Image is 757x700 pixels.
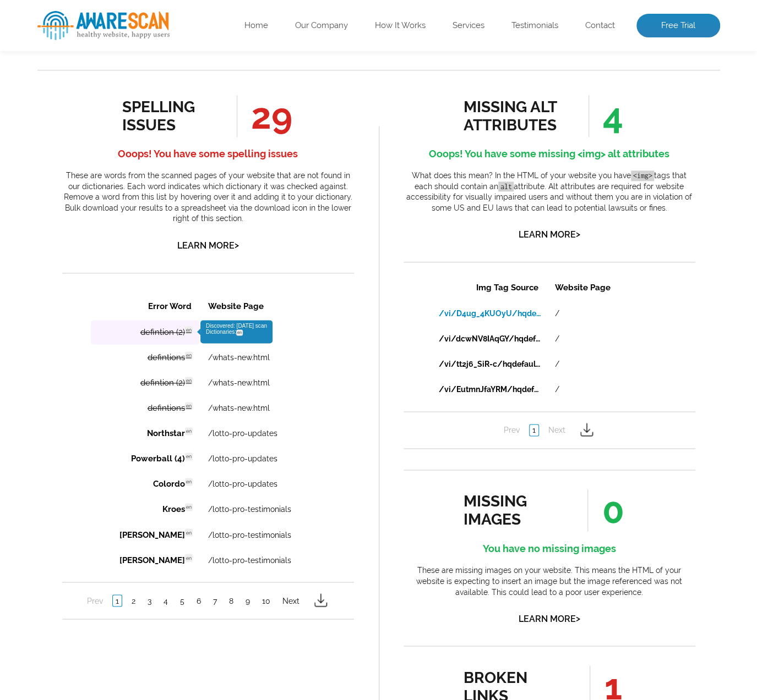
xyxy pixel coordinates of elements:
[519,613,580,624] a: Learn More>
[146,60,208,69] a: /whats-new.html
[146,263,229,272] a: /lotto-pro-testimonials
[62,170,354,224] p: These are words from the scanned pages of your website that are not found in our dictionaries. Ea...
[123,109,130,117] span: en
[144,1,233,19] th: Website Page
[146,187,215,196] a: /lotto-pro-updates
[128,1,233,19] th: Website Page
[19,27,121,36] a: /cdn-cgi/l/email-protection
[35,53,137,62] a: /vi/dcwNV8IAqGY/hqdefault.jpg
[217,302,240,313] a: Next
[174,140,192,158] img: download_32px.png
[146,136,215,145] a: /lotto-pro-updates
[132,302,141,313] a: 6
[585,20,615,31] a: Contact
[197,302,211,313] a: 10
[576,227,580,242] span: >
[148,302,157,313] a: 7
[29,27,137,52] td: defintion (2)
[576,610,580,626] span: >
[123,185,130,193] span: en
[144,36,182,42] span: Dictionaries:
[249,299,267,316] img: download_32px.png
[453,20,484,31] a: Services
[123,236,130,244] span: en
[67,302,76,313] a: 2
[29,230,137,254] td: [PERSON_NAME]
[464,98,563,134] div: missing alt attributes
[146,212,229,221] a: /lotto-pro-testimonials
[1,1,127,19] th: Broken Link
[151,103,156,112] a: /
[99,302,108,313] a: 4
[62,145,354,163] h4: Ooops! You have some spelling issues
[498,181,514,192] code: alt
[29,255,137,279] td: [PERSON_NAME]
[29,205,137,229] td: Kroes
[146,238,229,246] a: /lotto-pro-testimonials
[587,489,624,531] span: 0
[37,11,170,40] img: AwareScan
[123,160,130,168] span: en
[181,302,190,313] a: 9
[235,238,239,253] span: >
[464,492,563,528] div: missing images
[123,261,130,269] span: en
[29,78,137,102] td: defintion (2)
[151,27,156,36] a: /
[404,539,695,557] h4: You have no missing images
[135,78,210,87] a: /how-to-videos.html
[244,20,268,31] a: Home
[151,53,156,62] a: /
[146,162,215,170] a: /lotto-pro-updates
[519,229,580,240] a: Learn More>
[135,53,140,62] a: /
[375,20,426,31] a: How It Works
[589,95,623,137] span: 4
[35,27,137,36] a: /vi/D4ug_4KUOyU/hqdefault.jpg
[144,30,205,36] span: Discovered: [DATE] scan
[174,37,181,43] span: en
[511,20,558,31] a: Testimonials
[174,139,192,157] img: download_32px.png
[237,95,292,137] span: 29
[404,565,695,597] p: These are missing images on your website. This means the HTML of your website is expecting to ins...
[404,170,695,213] p: What does this mean? In the HTML of your website you have tags that each should contain an attrib...
[135,27,214,36] a: /lotto-pro-contact-us
[1,1,143,19] th: Img Tag Source
[35,103,137,112] a: /vi/EutmnJfaYRM/hqdefault.jpg
[29,1,137,26] th: Error Word
[126,144,135,156] a: 1
[636,14,720,38] a: Free Trial
[404,145,695,163] h4: Ooops! You have some missing <img> alt attributes
[631,170,654,181] code: <img>
[123,59,130,67] span: en
[19,78,121,87] a: /store/p23/Lotto_Pro_CD-ROM.html
[164,302,174,313] a: 8
[83,302,92,313] a: 3
[138,1,263,26] th: Website Page
[123,211,130,218] span: en
[29,53,137,77] td: defintions
[295,20,348,31] a: Our Company
[126,142,135,155] a: 1
[29,103,137,128] td: defintions
[50,302,60,314] a: 1
[123,135,130,142] span: en
[29,154,137,178] td: Powerball (4)
[177,240,239,251] a: Learn More>
[123,84,130,92] span: en
[146,111,208,120] a: /whats-new.html
[123,34,130,41] span: en
[146,86,208,95] a: /whats-new.html
[29,129,137,153] td: Northstar
[19,53,121,62] a: /store/p23/Lotto_Pro_CD-ROM.html
[29,179,137,203] td: Colordo
[35,78,137,87] a: /vi/tt2j6_SiR-c/hqdefault.jpg
[122,98,222,134] div: spelling issues
[115,302,125,313] a: 5
[151,78,156,87] a: /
